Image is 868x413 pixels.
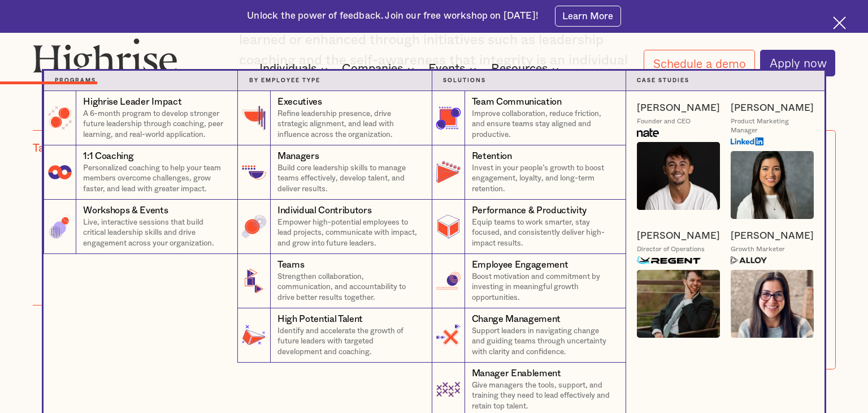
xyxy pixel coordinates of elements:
[472,259,568,272] div: Employee Engagement
[428,62,465,76] div: Events
[833,16,846,29] img: Cross icon
[472,150,512,163] div: Retention
[33,38,178,82] img: Highrise logo
[731,245,785,253] div: Growth Marketer
[83,204,168,217] div: Workshops & Events
[259,62,316,76] div: Individuals
[443,78,486,83] strong: Solutions
[760,50,835,76] a: Apply now
[432,254,626,308] a: Employee EngagementBoost motivation and commitment by investing in meaningful growth opportunities.
[637,117,691,126] div: Founder and CEO
[83,217,227,249] p: Live, interactive sessions that build critical leadership skills and drive engagement across your...
[472,326,615,358] p: Support leaders in navigating change and guiding teams through uncertainty with clarity and confi...
[237,200,432,254] a: Individual ContributorsEmpower high-potential employees to lead projects, communicate with impact...
[731,230,814,242] a: [PERSON_NAME]
[277,313,363,326] div: High Potential Talent
[247,10,539,23] div: Unlock the power of feedback. Join our free workshop on [DATE]!
[277,150,319,163] div: Managers
[491,62,548,76] div: Resources
[44,145,238,200] a: 1:1 CoachingPersonalized coaching to help your team members overcome challenges, grow faster, and...
[637,230,720,242] a: [PERSON_NAME]
[277,217,421,249] p: Empower high-potential employees to lead projects, communicate with impact, and grow into future ...
[637,102,720,114] a: [PERSON_NAME]
[472,163,615,195] p: Invest in your people’s growth to boost engagement, loyalty, and long-term retention.
[83,96,181,109] div: Highrise Leader Impact
[472,380,615,412] p: Give managers the tools, support, and training they need to lead effectively and retain top talent.
[432,200,626,254] a: Performance & ProductivityEquip teams to work smarter, stay focused, and consistently deliver hig...
[237,308,432,363] a: High Potential TalentIdentify and accelerate the growth of future leaders with targeted developme...
[83,109,227,140] p: A 6-month program to develop stronger future leadership through coaching, peer learning, and real...
[472,367,561,380] div: Manager Enablement
[644,50,754,76] a: Schedule a demo
[44,200,238,254] a: Workshops & EventsLive, interactive sessions that build critical leadership skills and drive enga...
[472,313,561,326] div: Change Management
[277,259,304,272] div: Teams
[277,96,322,109] div: Executives
[237,91,432,145] a: ExecutivesRefine leadership presence, drive strategic alignment, and lead with influence across t...
[472,109,615,140] p: Improve collaboration, reduce friction, and ensure teams stay aligned and productive.
[731,117,814,135] div: Product Marketing Manager
[277,272,421,303] p: Strengthen collaboration, communication, and accountability to drive better results together.
[432,308,626,363] a: Change ManagementSupport leaders in navigating change and guiding teams through uncertainty with ...
[55,78,96,83] strong: Programs
[432,145,626,200] a: RetentionInvest in your people’s growth to boost engagement, loyalty, and long-term retention.
[277,326,421,358] p: Identify and accelerate the growth of future leaders with targeted development and coaching.
[83,150,133,163] div: 1:1 Coaching
[249,78,320,83] strong: By Employee Type
[428,62,480,76] div: Events
[259,62,331,76] div: Individuals
[432,91,626,145] a: Team CommunicationImprove collaboration, reduce friction, and ensure teams stay aligned and produ...
[491,62,562,76] div: Resources
[277,204,372,217] div: Individual Contributors
[555,6,621,27] a: Learn More
[637,78,689,83] strong: Case Studies
[637,245,705,253] div: Director of Operations
[342,62,418,76] div: Companies
[44,91,238,145] a: Highrise Leader ImpactA 6-month program to develop stronger future leadership through coaching, p...
[83,163,227,195] p: Personalized coaching to help your team members overcome challenges, grow faster, and lead with g...
[277,109,421,140] p: Refine leadership presence, drive strategic alignment, and lead with influence across the organiz...
[277,163,421,195] p: Build core leadership skills to manage teams effectively, develop talent, and deliver results.
[472,272,615,303] p: Boost motivation and commitment by investing in meaningful growth opportunities.
[472,96,562,109] div: Team Communication
[472,204,587,217] div: Performance & Productivity
[472,217,615,249] p: Equip teams to work smarter, stay focused, and consistently deliver high-impact results.
[237,254,432,308] a: TeamsStrengthen collaboration, communication, and accountability to drive better results together.
[342,62,403,76] div: Companies
[731,102,814,114] a: [PERSON_NAME]
[237,145,432,200] a: ManagersBuild core leadership skills to manage teams effectively, develop talent, and deliver res...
